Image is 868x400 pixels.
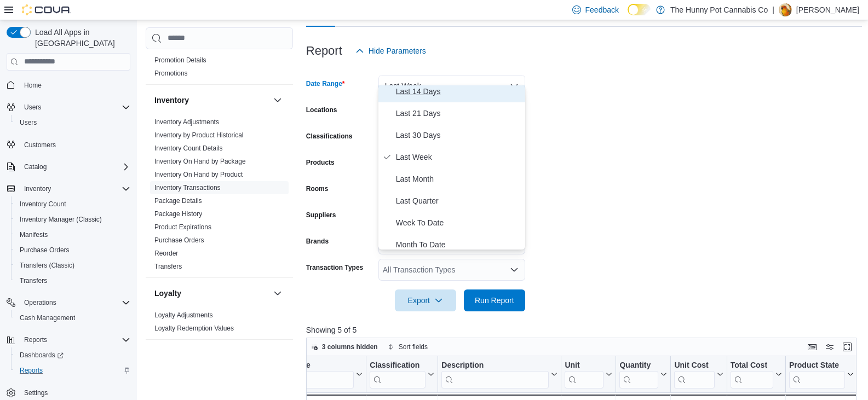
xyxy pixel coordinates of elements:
span: Last Month [396,172,521,185]
label: Transaction Types [306,263,363,272]
input: Dark Mode [628,4,651,15]
button: Inventory [2,181,135,196]
span: Promotions [154,69,188,78]
span: Dark Mode [628,15,628,16]
button: Customers [2,137,135,153]
span: Last 14 Days [396,85,521,98]
span: Home [20,78,130,92]
span: Last 30 Days [396,129,521,142]
span: Operations [20,296,130,309]
span: Last 21 Days [396,107,521,120]
span: Users [15,116,130,129]
span: Transfers [20,276,47,285]
span: Cash Management [15,311,130,324]
button: Catalog [20,160,51,173]
span: Sort fields [399,343,428,351]
span: Export [401,289,450,311]
span: Promotion Details [154,56,206,65]
span: Loyalty Adjustments [154,311,213,320]
button: Inventory [154,95,269,106]
h3: Loyalty [154,288,181,299]
div: Total Cost [730,360,773,388]
div: Product State [789,360,845,388]
span: Transfers (Classic) [15,259,130,272]
a: Users [15,116,41,129]
a: Product Expirations [154,223,211,231]
button: Users [11,115,135,130]
div: Unit Cost [674,360,714,370]
div: Employee [274,360,354,388]
button: Employee [274,360,363,388]
button: Reports [11,363,135,378]
button: Transfers [11,273,135,288]
div: Unit Cost [674,360,714,388]
button: Reports [20,333,51,346]
button: Manifests [11,227,135,242]
button: Users [20,101,45,114]
label: Products [306,158,335,167]
button: Description [441,360,557,388]
span: Users [24,103,41,112]
span: Hide Parameters [369,45,426,56]
span: Dashboards [15,349,130,362]
p: Showing 5 of 5 [306,324,862,335]
span: Purchase Orders [20,246,70,254]
a: Promotions [154,69,188,77]
div: Inventory [146,115,293,277]
a: Manifests [15,228,52,241]
div: Quantity [619,360,658,388]
span: Product Expirations [154,223,211,231]
h3: Report [306,44,342,57]
a: Inventory by Product Historical [154,131,244,139]
button: Cash Management [11,310,135,326]
span: Inventory On Hand by Package [154,157,246,166]
button: Unit [565,360,612,388]
span: Package Details [154,196,202,205]
button: Keyboard shortcuts [806,340,819,353]
div: Description [441,360,549,388]
span: Transfers (Classic) [20,261,74,270]
a: Package History [154,210,202,218]
a: Reports [15,364,47,377]
span: Inventory [20,182,130,195]
button: Export [395,289,456,311]
button: Last Week [378,75,525,97]
a: Loyalty Redemption Values [154,324,234,332]
a: Customers [20,138,60,152]
button: OCM [271,349,284,362]
div: Classification [370,360,426,370]
a: Cash Management [15,311,79,324]
span: Transfers [154,262,182,271]
span: Inventory On Hand by Product [154,170,243,179]
button: Loyalty [154,288,269,299]
button: Inventory Count [11,196,135,212]
span: Catalog [24,163,47,171]
button: Run Report [464,289,525,311]
span: Manifests [20,230,48,239]
button: Catalog [2,159,135,175]
span: Dashboards [20,351,64,360]
a: Transfers [154,263,182,270]
span: Reports [15,364,130,377]
div: Unit [565,360,603,388]
span: Purchase Orders [15,244,130,257]
a: Inventory Manager (Classic) [15,213,106,226]
button: Hide Parameters [351,40,430,62]
label: Brands [306,237,329,246]
a: Dashboards [11,347,135,363]
span: Cash Management [20,314,75,322]
span: Inventory Count [20,200,66,208]
div: Andy Ramgobin [779,3,792,16]
span: Feedback [585,4,619,15]
div: Discounts & Promotions [146,40,293,84]
label: Rooms [306,184,329,193]
button: Inventory [20,182,55,195]
button: Operations [20,296,61,309]
div: Loyalty [146,309,293,339]
span: Inventory Manager (Classic) [20,215,102,224]
span: Users [20,101,130,114]
button: Unit Cost [674,360,723,388]
div: Total Cost [730,360,773,370]
div: Description [441,360,549,370]
span: 3 columns hidden [322,343,378,351]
